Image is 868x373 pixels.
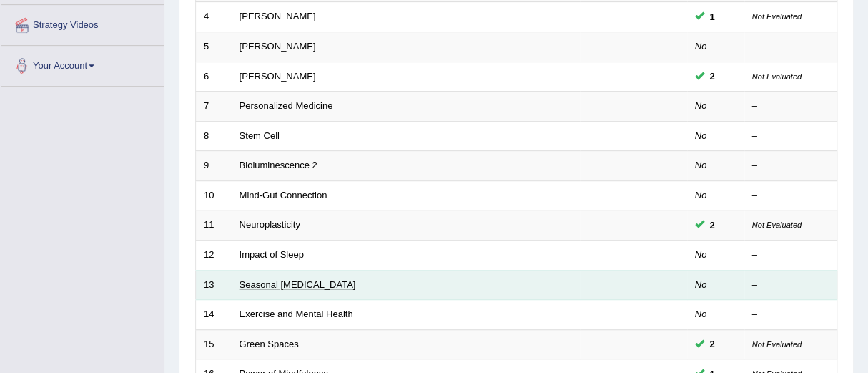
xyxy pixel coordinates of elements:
[752,248,829,262] div: –
[240,190,327,200] a: Mind-Gut Connection
[752,340,802,349] small: Not Evaluated
[240,309,353,319] a: Exercise and Mental Health
[240,130,280,141] a: Stem Cell
[752,189,829,203] div: –
[240,279,356,290] a: Seasonal [MEDICAL_DATA]
[752,159,829,173] div: –
[240,41,316,52] a: [PERSON_NAME]
[704,218,721,233] span: You can still take this question
[196,210,232,241] td: 11
[752,308,829,321] div: –
[752,12,802,21] small: Not Evaluated
[196,240,232,270] td: 12
[1,5,164,41] a: Strategy Videos
[196,92,232,122] td: 7
[695,41,707,52] em: No
[695,130,707,141] em: No
[752,221,802,229] small: Not Evaluated
[196,329,232,359] td: 15
[704,69,721,84] span: You can still take this question
[240,11,316,21] a: [PERSON_NAME]
[240,71,316,82] a: [PERSON_NAME]
[752,40,829,54] div: –
[196,270,232,300] td: 13
[240,339,299,349] a: Green Spaces
[196,121,232,151] td: 8
[240,219,300,230] a: Neuroplasticity
[704,336,721,352] span: You can still take this question
[752,72,802,81] small: Not Evaluated
[196,62,232,92] td: 6
[695,190,707,200] em: No
[752,100,829,113] div: –
[752,278,829,292] div: –
[240,249,304,260] a: Impact of Sleep
[695,249,707,260] em: No
[695,279,707,290] em: No
[240,160,317,170] a: Bioluminescence 2
[695,160,707,170] em: No
[196,180,232,210] td: 10
[704,9,721,24] span: You can still take this question
[1,46,164,82] a: Your Account
[196,32,232,62] td: 5
[196,2,232,32] td: 4
[196,300,232,330] td: 14
[240,100,333,111] a: Personalized Medicine
[196,151,232,181] td: 9
[695,100,707,111] em: No
[752,130,829,143] div: –
[695,309,707,319] em: No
